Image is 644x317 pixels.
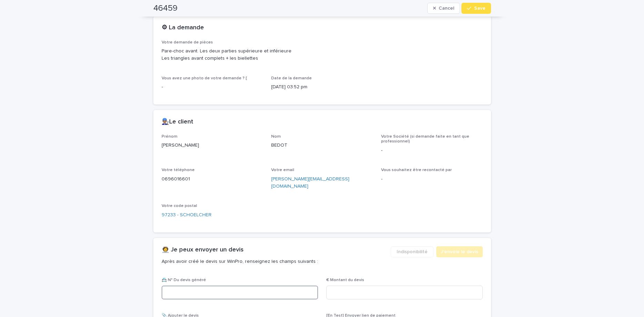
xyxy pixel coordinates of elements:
[381,176,483,183] p: -
[162,278,206,282] span: 📇 N° Du devis généré
[162,211,212,219] a: 97233 - SCHOELCHER
[162,40,213,44] span: Votre demande de pièces
[397,248,428,255] span: Indisponibilité
[271,76,312,80] span: Date de la demande
[162,168,195,172] span: Votre téléphone
[162,118,193,126] h2: 👨🏽‍🔧Le client
[381,147,483,154] p: -
[271,135,281,139] span: Nom
[162,135,177,139] span: Prénom
[439,6,454,11] span: Cancel
[162,142,263,149] p: [PERSON_NAME]
[271,168,294,172] span: Votre email
[474,6,485,11] span: Save
[162,176,263,183] p: 0696016601
[271,177,349,189] a: [PERSON_NAME][EMAIL_ADDRESS][DOMAIN_NAME]
[153,3,177,13] h2: 46459
[461,3,491,14] button: Save
[427,3,460,14] button: Cancel
[326,278,364,282] span: € Montant du devis
[162,83,263,91] p: -
[162,258,385,265] p: Après avoir créé le devis sur WinPro, renseignez les champs suivants :
[271,83,373,91] p: [DATE] 03:52 pm
[381,135,469,143] span: Votre Société (si demande faite en tant que professionnel)
[381,168,452,172] span: Vous souhaitez être recontacté par
[162,24,204,32] h2: ⚙ La demande
[162,204,197,208] span: Votre code postal
[162,246,244,254] h2: 👩‍🚀 Je peux envoyer un devis
[436,246,483,257] button: J'envoie le devis
[441,248,478,255] span: J'envoie le devis
[391,246,433,257] button: Indisponibilité
[162,48,483,62] p: Pare-choc avant. Les deux parties supérieure et inférieure Les triangles avant complets + les bie...
[162,76,247,80] span: Vous avez une photo de votre demande ? [
[271,142,373,149] p: BEDOT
